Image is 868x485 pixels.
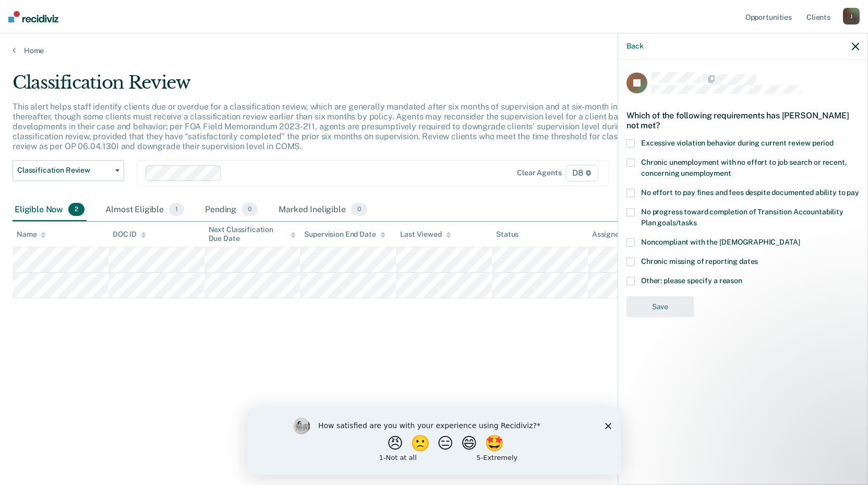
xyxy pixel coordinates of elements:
div: Pending [203,199,260,222]
span: 0 [242,203,258,216]
span: 2 [68,203,85,216]
p: This alert helps staff identify clients due or overdue for a classification review, which are gen... [13,102,652,152]
div: Name [17,230,46,239]
div: Next Classification Due Date [209,225,296,243]
a: Home [13,46,855,55]
span: Chronic unemployment with no effort to job search or recent, concerning unemployment [641,158,847,177]
div: Almost Eligible [103,199,186,222]
div: Classification Review [13,72,664,102]
div: J [843,8,860,25]
span: 1 [169,203,184,216]
span: Excessive violation behavior during current review period [641,139,834,147]
span: No progress toward completion of Transition Accountability Plan goals/tasks [641,208,843,227]
span: No effort to pay fines and fees despite documented ability to pay [641,188,859,197]
span: D8 [565,165,598,181]
div: Assigned to [592,230,641,239]
button: Back [626,42,643,51]
span: Chronic missing of reporting dates [641,257,758,265]
span: Noncompliant with the [DEMOGRAPHIC_DATA] [641,238,800,246]
div: Eligible Now [13,199,87,222]
iframe: Survey by Kim from Recidiviz [247,407,621,475]
div: Clear agents [517,168,561,177]
div: DOC ID [113,230,146,239]
div: Marked Ineligible [276,199,369,222]
button: Save [626,296,694,318]
div: Which of the following requirements has [PERSON_NAME] not met? [626,102,859,139]
span: 0 [351,203,367,216]
img: Recidiviz [8,11,58,22]
div: Last Viewed [400,230,451,239]
div: Supervision End Date [304,230,385,239]
span: Classification Review [17,166,111,175]
span: Other: please specify a reason [641,276,742,285]
div: Status [496,230,519,239]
